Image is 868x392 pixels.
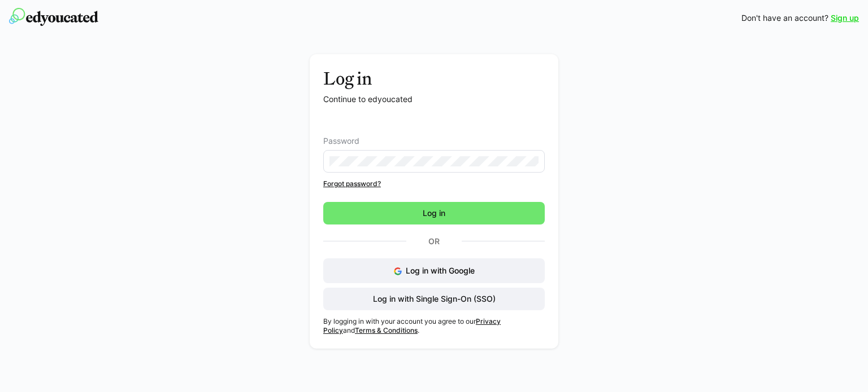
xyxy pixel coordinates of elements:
[831,12,859,24] a: Sign up
[323,179,545,188] a: Forgot password?
[323,94,545,105] p: Continue to edyoucated
[323,202,545,224] button: Log in
[9,8,98,26] img: edyoucated
[323,136,359,146] span: Password
[406,266,475,275] span: Log in with Google
[355,326,418,334] a: Terms & Conditions
[371,293,497,305] span: Log in with Single Sign-On (SSO)
[323,317,501,334] a: Privacy Policy
[323,317,545,335] p: By logging in with your account you agree to our and .
[741,12,828,24] span: Don't have an account?
[421,208,447,219] span: Log in
[323,288,545,310] button: Log in with Single Sign-On (SSO)
[406,234,462,249] p: Or
[323,68,545,89] h3: Log in
[323,258,545,283] button: Log in with Google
